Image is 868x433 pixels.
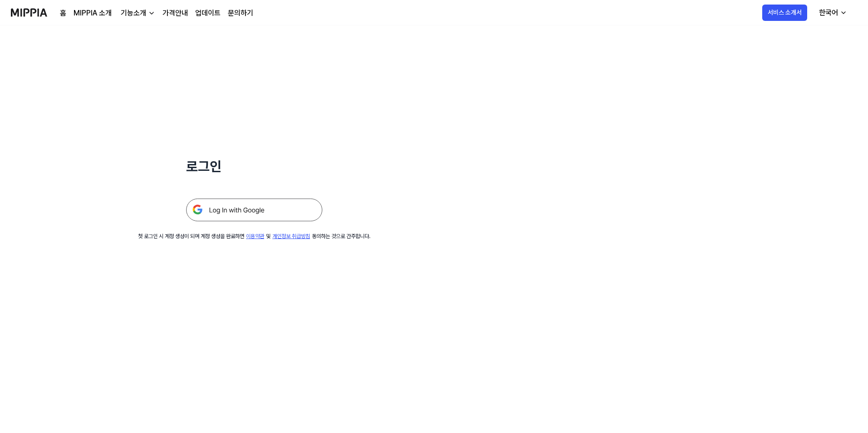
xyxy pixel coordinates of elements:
div: 기능소개 [119,8,148,19]
h1: 로그인 [186,156,322,177]
button: 서비스 소개서 [762,5,807,21]
a: 홈 [60,8,66,19]
a: 개인정보 취급방침 [272,233,310,239]
a: MIPPIA 소개 [74,8,112,19]
img: 구글 로그인 버튼 [186,199,322,221]
div: 한국어 [817,7,840,18]
a: 업데이트 [195,8,221,19]
div: 첫 로그인 시 계정 생성이 되며 계정 생성을 완료하면 및 동의하는 것으로 간주합니다. [138,232,370,240]
button: 한국어 [812,4,853,22]
img: down [148,10,155,17]
a: 문의하기 [228,8,253,19]
a: 가격안내 [163,8,188,19]
a: 이용약관 [246,233,264,239]
button: 기능소개 [119,8,155,19]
